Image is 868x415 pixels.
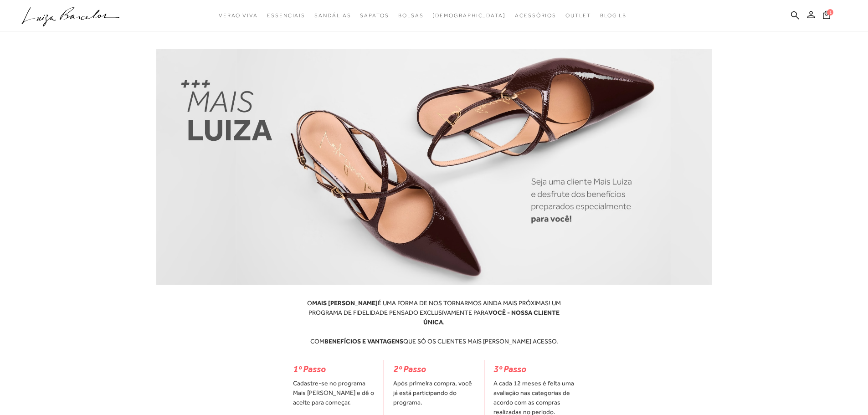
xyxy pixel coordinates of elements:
a: categoryNavScreenReaderText [267,7,305,24]
span: Após primeira compra, você já está participando do programa. [393,379,475,407]
span: Verão Viva [219,12,258,19]
b: BENEFÍCIOS E VANTAGENS [324,338,403,345]
span: 1º Passo [293,364,326,374]
span: 1 [827,9,833,15]
a: categoryNavScreenReaderText [565,7,591,24]
button: 1 [820,10,833,22]
span: [DEMOGRAPHIC_DATA] [432,12,506,19]
span: 2º Passo [393,364,426,374]
span: Outlet [565,12,591,19]
a: categoryNavScreenReaderText [360,7,389,24]
span: Acessórios [515,12,556,19]
b: VOCÊ - NOSSA CLIENTE ÚNICA [423,309,560,326]
span: Sandálias [314,12,351,19]
div: O É UMA FORMA DE NOS TORNARMOS AINDA MAIS PRÓXIMAS! UM PROGRAMA DE FIDELIDADE PENSADO EXCLUSIVAME... [298,298,571,346]
span: Essenciais [267,12,305,19]
a: categoryNavScreenReaderText [398,7,424,24]
a: noSubCategoriesText [432,7,506,24]
span: BLOG LB [600,12,627,19]
span: 3º Passo [493,364,526,374]
a: categoryNavScreenReaderText [314,7,351,24]
span: Cadastre-se no programa Mais [PERSON_NAME] e dê o aceite para começar. [293,379,375,407]
a: BLOG LB [600,7,627,24]
b: MAIS [PERSON_NAME] [312,299,378,307]
a: categoryNavScreenReaderText [219,7,258,24]
a: categoryNavScreenReaderText [515,7,556,24]
img: /general/MAISLUIZA220725DESK.png [156,49,712,285]
span: Bolsas [398,12,424,19]
span: Sapatos [360,12,389,19]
